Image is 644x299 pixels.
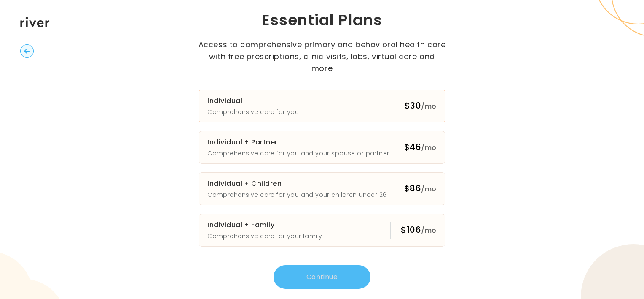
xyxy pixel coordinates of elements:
span: /mo [421,226,436,235]
span: /mo [421,143,436,152]
button: IndividualComprehensive care for you$30/mo [199,90,445,122]
p: Comprehensive care for you and your spouse or partner [207,148,389,158]
span: /mo [421,101,436,111]
h3: Individual + Partner [207,136,389,148]
button: Individual + PartnerComprehensive care for you and your spouse or partner$46/mo [199,131,445,164]
h1: Essential Plans [168,10,476,30]
div: $106 [401,224,436,236]
p: Comprehensive care for your family [207,231,322,241]
p: Comprehensive care for you [207,107,299,117]
h3: Individual + Family [207,219,322,231]
h3: Individual [207,95,299,107]
div: $30 [405,100,437,112]
div: $46 [404,141,437,154]
h3: Individual + Children [207,178,386,190]
p: Access to comprehensive primary and behavioral health care with free prescriptions, clinic visits... [198,39,446,74]
button: Individual + FamilyComprehensive care for your family$106/mo [199,214,445,247]
button: Individual + ChildrenComprehensive care for you and your children under 26$86/mo [199,172,445,205]
p: Comprehensive care for you and your children under 26 [207,190,386,200]
span: /mo [421,184,436,194]
button: Continue [274,265,370,289]
div: $86 [404,182,437,195]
